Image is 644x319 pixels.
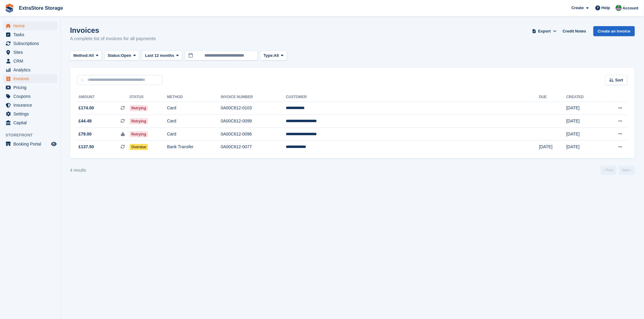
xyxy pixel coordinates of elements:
a: Credit Notes [560,26,589,36]
a: menu [3,110,58,118]
td: 0A00C612-0099 [221,115,286,128]
a: menu [3,22,58,30]
span: Tasks [13,30,50,39]
a: Next [619,166,635,175]
span: Coupons [13,92,50,101]
button: Type: All [260,51,287,61]
span: Invoices [13,74,50,83]
nav: Page [600,166,636,175]
span: Home [13,22,50,30]
td: [DATE] [539,141,566,153]
span: Sort [615,77,623,83]
span: Capital [13,118,50,127]
td: [DATE] [566,102,602,115]
td: Card [167,128,221,141]
div: 4 results [70,167,86,173]
span: Storefront [5,132,61,138]
button: Last 12 months [142,51,182,61]
td: 0A00C612-0077 [221,141,286,153]
td: Card [167,115,221,128]
span: Type: [264,53,274,59]
a: ExtraStore Storage [16,3,65,13]
button: Method: All [70,51,102,61]
span: £79.00 [79,131,92,137]
span: Status: [108,53,121,59]
span: Method: [73,53,89,59]
th: Due [539,92,566,102]
a: menu [3,66,58,74]
span: £44.49 [79,118,92,124]
th: Invoice Number [221,92,286,102]
a: menu [3,48,58,57]
th: Amount [77,92,130,102]
span: Analytics [13,66,50,74]
button: Status: Open [104,51,139,61]
a: menu [3,74,58,83]
span: Sites [13,48,50,57]
a: menu [3,140,58,148]
img: stora-icon-8386f47178a22dfd0bd8f6a31ec36ba5ce8667c1dd55bd0f319d3a0aa187defe.svg [5,4,14,13]
td: [DATE] [566,141,602,153]
button: Export [531,26,558,36]
a: menu [3,39,58,48]
span: Overdue [130,144,148,150]
a: menu [3,118,58,127]
th: Customer [286,92,539,102]
td: 0A00C612-0096 [221,128,286,141]
span: £174.00 [79,105,94,111]
td: Card [167,102,221,115]
span: Account [623,5,639,11]
span: £137.50 [79,144,94,150]
th: Status [130,92,167,102]
span: Settings [13,110,50,118]
h1: Invoices [70,26,156,34]
a: Create an Invoice [593,26,635,36]
a: menu [3,83,58,92]
span: Insurance [13,101,50,109]
span: Retrying [130,118,148,124]
a: menu [3,57,58,65]
span: Subscriptions [13,39,50,48]
a: menu [3,101,58,109]
a: menu [3,92,58,101]
span: Retrying [130,131,148,137]
img: Grant Daniel [616,5,622,11]
span: Open [121,53,131,59]
p: A complete list of invoices for all payments [70,35,156,42]
span: Booking Portal [13,140,50,148]
span: Create [572,5,584,11]
a: Preview store [50,140,58,148]
td: [DATE] [566,128,602,141]
span: CRM [13,57,50,65]
td: 0A00C612-0103 [221,102,286,115]
th: Created [566,92,602,102]
td: [DATE] [566,115,602,128]
span: Pricing [13,83,50,92]
a: menu [3,30,58,39]
span: All [89,53,94,59]
a: Previous [601,166,617,175]
span: All [274,53,279,59]
span: Last 12 months [145,53,174,59]
th: Method [167,92,221,102]
span: Export [538,28,551,34]
td: Bank Transfer [167,141,221,153]
span: Help [602,5,610,11]
span: Retrying [130,105,148,111]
